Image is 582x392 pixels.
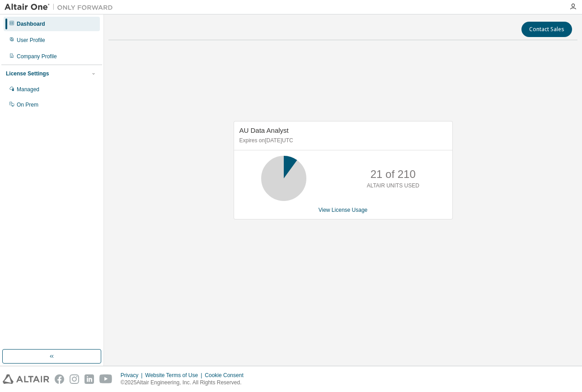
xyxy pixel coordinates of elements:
p: Expires on [DATE] UTC [239,137,445,145]
div: Dashboard [17,20,45,28]
div: On Prem [17,101,38,108]
div: Managed [17,86,39,93]
div: Cookie Consent [205,372,249,379]
img: youtube.svg [99,374,113,384]
img: linkedin.svg [84,374,94,384]
button: Contact Sales [521,22,572,37]
span: AU Data Analyst [239,126,289,134]
img: instagram.svg [70,374,79,384]
a: View License Usage [319,207,368,213]
div: Privacy [121,372,145,379]
img: Altair One [5,3,117,12]
div: Company Profile [17,53,57,60]
div: Website Terms of Use [145,372,205,379]
p: 21 of 210 [371,167,416,182]
div: User Profile [17,37,45,44]
p: ALTAIR UNITS USED [367,182,419,190]
img: altair_logo.svg [3,374,49,384]
div: License Settings [6,70,49,77]
p: © 2025 Altair Engineering, Inc. All Rights Reserved. [121,379,249,387]
img: facebook.svg [55,374,64,384]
